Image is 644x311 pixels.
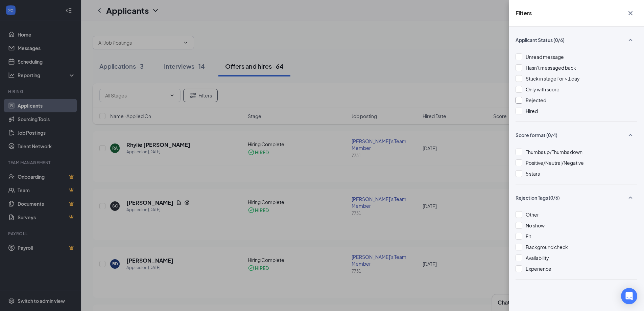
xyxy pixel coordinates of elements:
[526,160,584,166] span: Positive/Neutral/Negative
[624,34,637,46] button: SmallChevronUp
[526,54,564,60] span: Unread message
[621,288,637,304] div: Open Intercom Messenger
[526,212,539,218] span: Other
[526,75,580,82] span: Stuck in stage for > 1 day
[526,233,531,239] span: Fit
[526,222,545,228] span: No show
[526,97,546,103] span: Rejected
[526,108,538,114] span: Hired
[526,266,551,272] span: Experience
[526,86,559,92] span: Only with score
[526,65,576,71] span: Hasn't messaged back
[516,9,532,17] h5: Filters
[624,7,637,20] button: Cross
[624,129,637,141] button: SmallChevronUp
[516,37,565,43] span: Applicant Status (0/6)
[626,131,635,139] svg: SmallChevronUp
[626,194,635,202] svg: SmallChevronUp
[526,244,568,250] span: Background check
[624,191,637,204] button: SmallChevronUp
[626,9,635,17] svg: Cross
[526,171,540,177] span: 5 stars
[516,194,560,201] span: Rejection Tags (0/6)
[526,149,582,155] span: Thumbs up/Thumbs down
[516,132,557,138] span: Score format (0/4)
[626,36,635,44] svg: SmallChevronUp
[526,255,549,261] span: Availability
